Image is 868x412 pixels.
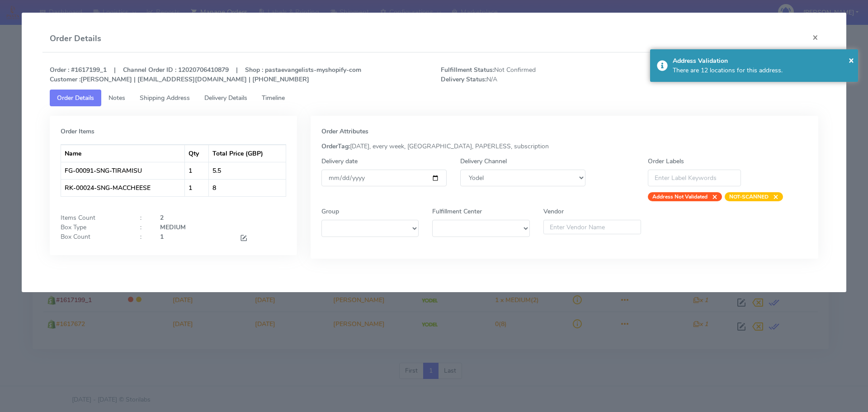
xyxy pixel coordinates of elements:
input: Enter Label Keywords [648,170,741,186]
label: Fulfillment Center [432,207,482,216]
td: 1 [185,162,209,179]
strong: Customer : [50,75,80,84]
span: × [849,54,854,66]
strong: Fulfillment Status: [441,66,494,74]
span: × [769,192,778,201]
th: Name [61,145,185,162]
strong: Order : #1617199_1 | Channel Order ID : 12020706410879 | Shop : pastaevangelists-myshopify-com [P... [50,66,361,84]
div: : [133,223,153,232]
span: Not Confirmed N/A [434,65,630,84]
strong: MEDIUM [160,223,186,232]
div: Items Count [54,213,133,223]
label: Delivery Channel [460,156,507,166]
strong: Order Items [61,127,94,136]
label: Vendor [543,207,564,216]
label: Delivery date [321,156,358,166]
div: Box Count [54,232,133,244]
span: Timeline [262,94,285,102]
span: Notes [108,94,125,102]
td: 8 [209,179,286,196]
th: Qty [185,145,209,162]
span: Order Details [57,94,94,102]
strong: 1 [160,232,164,241]
td: 1 [185,179,209,196]
h4: Order Details [50,33,101,45]
span: × [708,192,717,201]
td: 5.5 [209,162,286,179]
strong: OrderTag: [321,142,350,151]
button: Close [805,25,826,49]
div: : [133,232,153,244]
button: Close [849,53,854,67]
div: : [133,213,153,223]
div: There are 12 locations for this address. [673,66,852,75]
label: Group [321,207,339,216]
span: Shipping Address [140,94,190,102]
strong: 2 [160,213,164,222]
input: Enter Vendor Name [543,220,641,234]
label: Order Labels [648,156,684,166]
div: [DATE], every week, [GEOGRAPHIC_DATA], PAPERLESS, subscription [315,142,815,151]
strong: Order Attributes [321,127,368,136]
div: Box Type [54,223,133,232]
td: FG-00091-SNG-TIRAMISU [61,162,185,179]
td: RK-00024-SNG-MACCHEESE [61,179,185,196]
div: Address Validation [673,56,852,66]
th: Total Price (GBP) [209,145,286,162]
ul: Tabs [50,90,819,106]
strong: Address Not Validated [652,193,708,200]
strong: Delivery Status: [441,75,486,84]
strong: NOT-SCANNED [729,193,769,200]
span: Delivery Details [204,94,247,102]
